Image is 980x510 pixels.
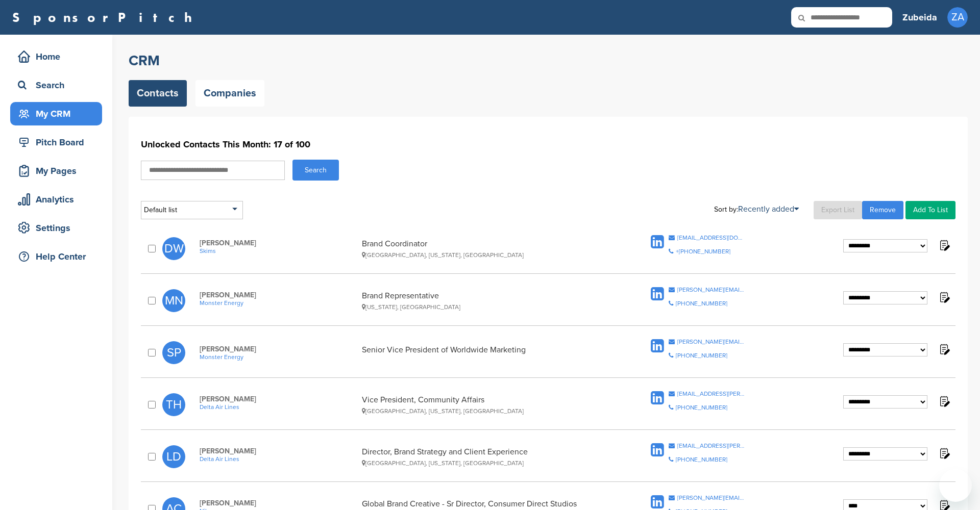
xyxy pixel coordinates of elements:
[10,216,102,240] a: Settings
[15,47,102,66] div: Home
[10,131,102,154] a: Pitch Board
[200,239,357,247] span: [PERSON_NAME]
[947,7,968,28] span: ZA
[362,239,609,259] div: Brand Coordinator
[162,341,185,364] span: SP
[902,10,937,24] h3: Zubeida
[714,205,799,213] div: Sort by:
[814,201,862,219] a: Export List
[862,201,903,219] a: Remove
[362,251,609,259] div: [GEOGRAPHIC_DATA], [US_STATE], [GEOGRAPHIC_DATA]
[362,407,609,415] div: [GEOGRAPHIC_DATA], [US_STATE], [GEOGRAPHIC_DATA]
[676,404,727,411] div: [PHONE_NUMBER]
[141,135,955,154] h1: Unlocked Contacts This Month: 17 of 100
[677,235,745,241] div: [EMAIL_ADDRESS][DOMAIN_NAME]
[676,300,727,307] div: [PHONE_NUMBER]
[938,291,950,303] img: Notes
[162,237,185,260] span: DW
[15,247,102,266] div: Help Center
[676,352,727,359] div: [PHONE_NUMBER]
[362,460,609,467] div: [GEOGRAPHIC_DATA], [US_STATE], [GEOGRAPHIC_DATA]
[10,45,102,68] a: Home
[15,105,102,123] div: My CRM
[200,291,357,299] span: [PERSON_NAME]
[200,447,357,455] span: [PERSON_NAME]
[15,76,102,94] div: Search
[362,395,609,415] div: Vice President, Community Affairs
[15,219,102,237] div: Settings
[902,6,937,29] a: Zubeida
[676,456,727,463] div: [PHONE_NUMBER]
[938,395,950,407] img: Notes
[200,247,357,254] a: Skims
[362,291,609,311] div: Brand Representative
[200,403,357,411] a: Delta Air Lines
[129,80,187,107] a: Contacts
[938,239,950,251] img: Notes
[15,190,102,209] div: Analytics
[677,495,745,501] div: [PERSON_NAME][EMAIL_ADDRESS][PERSON_NAME][DOMAIN_NAME]
[200,345,357,353] span: [PERSON_NAME]
[905,201,955,219] a: Add To List
[939,469,972,502] iframe: Button to launch messaging window
[362,345,609,361] div: Senior Vice President of Worldwide Marketing
[676,248,730,254] div: +[PHONE_NUMBER]
[10,188,102,211] a: Analytics
[141,201,243,219] div: Default list
[677,287,745,293] div: [PERSON_NAME][EMAIL_ADDRESS][PERSON_NAME][DOMAIN_NAME]
[15,162,102,180] div: My Pages
[677,443,745,449] div: [EMAIL_ADDRESS][PERSON_NAME][DOMAIN_NAME]
[10,159,102,183] a: My Pages
[162,445,185,468] span: LD
[10,245,102,268] a: Help Center
[362,303,609,311] div: [US_STATE], [GEOGRAPHIC_DATA]
[12,11,199,24] a: SponsorPitch
[162,289,185,312] span: MN
[162,393,185,416] span: TH
[129,52,968,70] h2: CRM
[200,455,357,463] a: Delta Air Lines
[677,339,745,345] div: [PERSON_NAME][EMAIL_ADDRESS][PERSON_NAME][DOMAIN_NAME]
[292,160,339,181] button: Search
[938,447,950,460] img: Notes
[15,133,102,151] div: Pitch Board
[938,343,950,355] img: Notes
[200,499,357,507] span: [PERSON_NAME]
[200,353,357,361] a: Monster Energy
[677,391,745,397] div: [EMAIL_ADDRESS][PERSON_NAME][DOMAIN_NAME]
[10,73,102,97] a: Search
[738,204,799,214] a: Recently added
[200,299,357,307] a: Monster Energy
[362,447,609,467] div: Director, Brand Strategy and Client Experience
[195,80,264,107] a: Companies
[10,102,102,125] a: My CRM
[200,395,357,403] span: [PERSON_NAME]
